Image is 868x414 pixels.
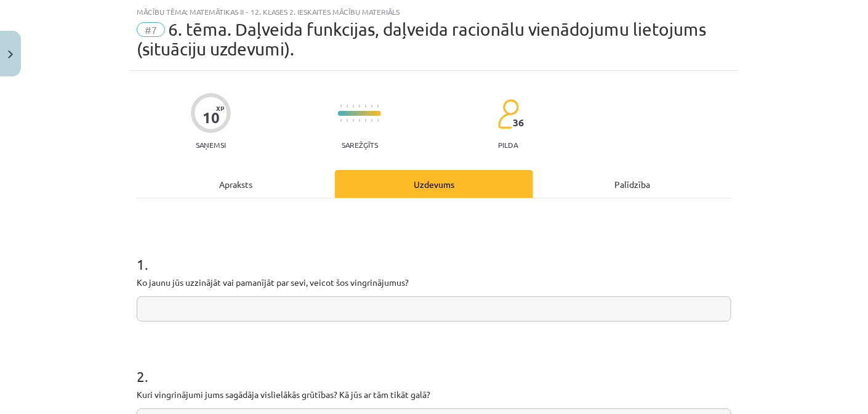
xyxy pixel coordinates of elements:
p: Sarežģīts [342,140,378,149]
div: Mācību tēma: Matemātikas ii - 12. klases 2. ieskaites mācību materiāls [137,7,731,16]
p: Ko jaunu jūs uzzinājāt vai pamanījāt par sevi, veicot šos vingrinājumus? [137,276,731,289]
img: icon-short-line-57e1e144782c952c97e751825c79c345078a6d821885a25fce030b3d8c18986b.svg [359,119,360,122]
img: icon-short-line-57e1e144782c952c97e751825c79c345078a6d821885a25fce030b3d8c18986b.svg [347,119,348,122]
img: icon-short-line-57e1e144782c952c97e751825c79c345078a6d821885a25fce030b3d8c18986b.svg [371,119,372,122]
img: students-c634bb4e5e11cddfef0936a35e636f08e4e9abd3cc4e673bd6f9a4125e45ecb1.svg [497,99,519,129]
span: XP [216,105,224,112]
img: icon-short-line-57e1e144782c952c97e751825c79c345078a6d821885a25fce030b3d8c18986b.svg [340,119,342,122]
img: icon-close-lesson-0947bae3869378f0d4975bcd49f059093ad1ed9edebbc8119c70593378902aed.svg [8,51,13,59]
img: icon-short-line-57e1e144782c952c97e751825c79c345078a6d821885a25fce030b3d8c18986b.svg [340,105,342,108]
img: icon-short-line-57e1e144782c952c97e751825c79c345078a6d821885a25fce030b3d8c18986b.svg [359,105,360,108]
img: icon-short-line-57e1e144782c952c97e751825c79c345078a6d821885a25fce030b3d8c18986b.svg [353,119,354,122]
h1: 2 . [137,346,731,384]
p: pilda [499,140,518,149]
div: Apraksts [137,170,335,198]
div: Uzdevums [335,170,533,198]
div: Palīdzība [533,170,731,198]
h1: 1 . [137,234,731,272]
div: 10 [203,109,220,126]
span: #7 [137,22,165,37]
span: 36 [513,117,524,128]
span: 6. tēma. Daļveida funkcijas, daļveida racionālu vienādojumu lietojums (situāciju uzdevumi). [137,19,706,59]
img: icon-short-line-57e1e144782c952c97e751825c79c345078a6d821885a25fce030b3d8c18986b.svg [371,105,372,108]
img: icon-short-line-57e1e144782c952c97e751825c79c345078a6d821885a25fce030b3d8c18986b.svg [347,105,348,108]
img: icon-short-line-57e1e144782c952c97e751825c79c345078a6d821885a25fce030b3d8c18986b.svg [353,105,354,108]
img: icon-short-line-57e1e144782c952c97e751825c79c345078a6d821885a25fce030b3d8c18986b.svg [365,105,366,108]
img: icon-short-line-57e1e144782c952c97e751825c79c345078a6d821885a25fce030b3d8c18986b.svg [377,119,379,122]
img: icon-short-line-57e1e144782c952c97e751825c79c345078a6d821885a25fce030b3d8c18986b.svg [377,105,379,108]
p: Saņemsi [191,140,231,149]
p: Kuri vingrinājumi jums sagādāja vislielākās grūtības? Kā jūs ar tām tikāt galā? [137,388,731,401]
img: icon-short-line-57e1e144782c952c97e751825c79c345078a6d821885a25fce030b3d8c18986b.svg [365,119,366,122]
